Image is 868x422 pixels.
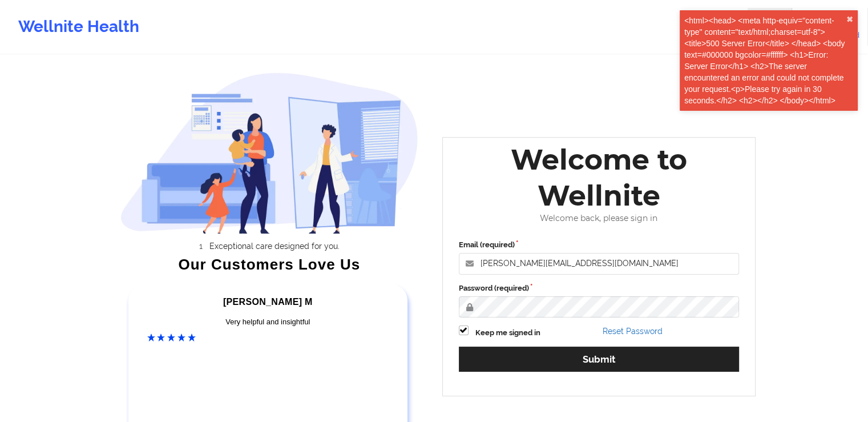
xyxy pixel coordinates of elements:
[846,15,853,24] button: close
[603,327,663,336] a: Reset Password
[684,15,846,106] div: <html><head> <meta http-equiv="content-type" content="text/html;charset=utf-8"> <title>500 Server...
[223,297,313,307] span: [PERSON_NAME] M
[147,316,389,328] div: Very helpful and insightful
[451,142,748,214] div: Welcome to Wellnite
[459,347,740,371] button: Submit
[459,253,740,275] input: Email address
[451,214,748,223] div: Welcome back, please sign in
[120,259,418,270] div: Our Customers Love Us
[131,242,418,251] li: Exceptional care designed for you.
[120,72,418,234] img: wellnite-auth-hero_200.c722682e.png
[459,239,740,251] label: Email (required)
[459,283,740,294] label: Password (required)
[475,327,540,339] label: Keep me signed in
